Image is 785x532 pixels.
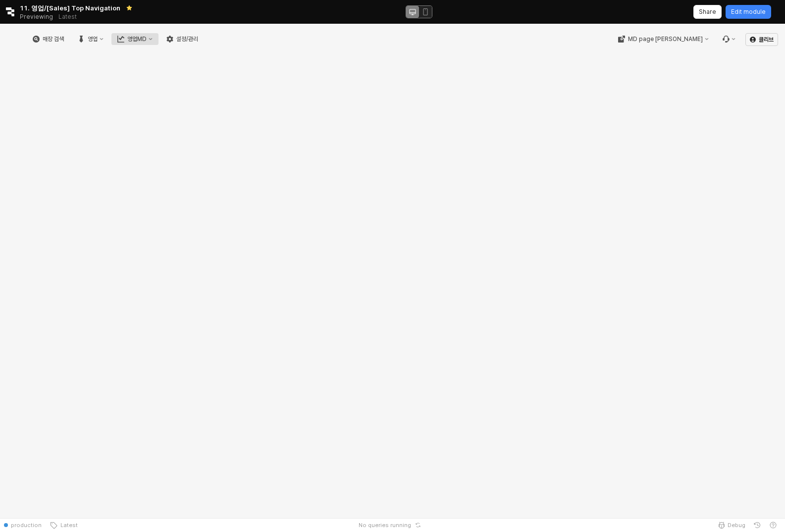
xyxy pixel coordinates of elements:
p: Share [699,8,716,16]
button: Debug [714,518,749,532]
div: Previewing Latest [20,10,82,24]
button: 영업MD [111,33,158,45]
div: 영업MD [127,36,147,43]
button: 매장 검색 [27,33,70,45]
span: Latest [57,521,78,529]
button: 클리브 [745,33,778,46]
button: Latest [46,518,82,532]
p: Edit module [731,8,766,16]
button: Help [765,518,781,532]
span: Debug [728,521,745,529]
p: Latest [58,13,77,21]
span: 11. 영업/[Sales] Top Navigation [20,3,120,13]
div: 영업 [88,36,98,43]
span: production [11,521,42,529]
span: No queries running [359,521,411,529]
button: Reset app state [413,522,423,528]
div: MD page 이동 [612,33,715,45]
div: Menu item 6 [717,33,741,45]
p: 클리브 [759,36,774,44]
button: MD page [PERSON_NAME] [612,33,715,45]
button: Share app [693,5,722,19]
button: 설정/관리 [160,33,204,45]
button: Edit module [726,5,771,19]
div: MD page [PERSON_NAME] [628,36,703,43]
button: Remove app from favorites [124,3,134,13]
span: Previewing [20,12,53,22]
div: 매장 검색 [43,36,64,43]
button: Releases and History [53,10,82,24]
button: 영업 [72,33,109,45]
div: 설정/관리 [176,36,198,43]
button: History [749,518,765,532]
